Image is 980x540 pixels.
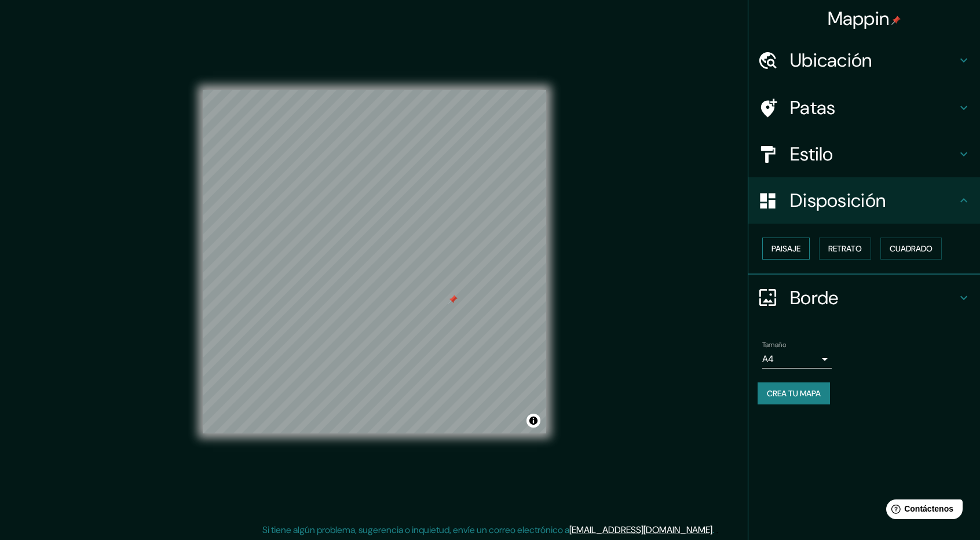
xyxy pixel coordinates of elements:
img: pin-icon.png [891,16,901,25]
font: Estilo [790,142,833,166]
font: . [716,523,718,536]
button: Retrato [819,238,871,260]
font: Cuadrado [890,243,933,254]
font: Mappin [828,6,890,31]
div: Borde [748,275,980,321]
canvas: Mapa [203,90,546,433]
font: . [712,524,714,536]
font: Ubicación [790,48,872,72]
button: Crea tu mapa [758,382,830,404]
font: Paisaje [771,243,800,254]
font: A4 [762,353,774,365]
button: Paisaje [762,238,810,260]
font: . [714,523,716,536]
button: Cuadrado [880,238,942,260]
font: Disposición [790,188,886,213]
div: Disposición [748,177,980,224]
font: Tamaño [762,340,786,349]
font: Retrato [828,243,862,254]
font: Borde [790,286,839,310]
a: [EMAIL_ADDRESS][DOMAIN_NAME] [569,524,712,536]
div: Ubicación [748,37,980,83]
iframe: Lanzador de widgets de ayuda [877,495,967,527]
button: Activar o desactivar atribución [526,414,540,428]
font: Si tiene algún problema, sugerencia o inquietud, envíe un correo electrónico a [262,524,569,536]
div: Estilo [748,131,980,177]
font: Crea tu mapa [767,388,821,399]
div: Patas [748,85,980,131]
font: Patas [790,96,836,120]
div: A4 [762,350,832,368]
